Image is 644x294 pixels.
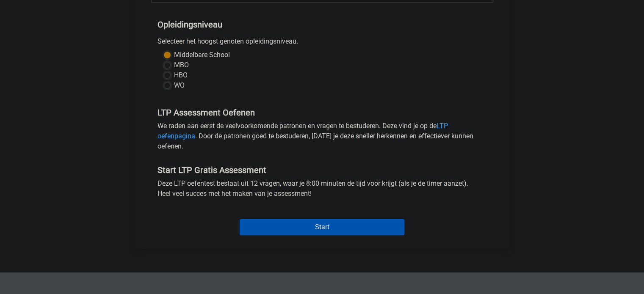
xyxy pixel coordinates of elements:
div: Deze LTP oefentest bestaat uit 12 vragen, waar je 8:00 minuten de tijd voor krijgt (als je de tim... [151,179,493,202]
h5: Opleidingsniveau [158,16,487,33]
div: We raden aan eerst de veelvoorkomende patronen en vragen te bestuderen. Deze vind je op de . Door... [151,121,493,155]
input: Start [240,219,404,235]
div: Selecteer het hoogst genoten opleidingsniveau. [151,36,493,50]
label: WO [174,80,185,91]
label: HBO [174,70,188,80]
label: Middelbare School [174,50,230,60]
h5: Start LTP Gratis Assessment [158,165,487,175]
label: MBO [174,60,189,70]
h5: LTP Assessment Oefenen [158,107,487,118]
